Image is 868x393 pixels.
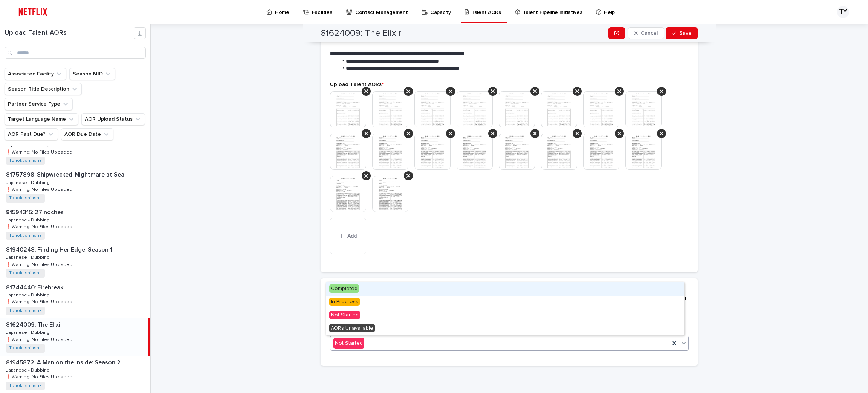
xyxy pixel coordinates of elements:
div: Not Started [333,338,364,349]
p: Japanese - Dubbing [6,366,51,373]
p: 81744440: Firebreak [6,282,65,291]
button: Season MID [69,68,115,80]
p: 81594315: 27 noches [6,207,65,216]
p: Japanese - Dubbing [6,329,51,335]
a: Tohokushinsha [9,345,42,351]
a: Tohokushinsha [9,270,42,276]
div: In Progress [326,296,684,309]
span: Not Started [329,311,360,319]
p: Japanese - Dubbing [6,179,51,186]
button: Cancel [628,27,664,39]
button: Partner Service Type [5,98,73,110]
h1: Upload Talent AORs [5,29,134,37]
a: Tohokushinsha [9,195,42,201]
span: Upload Talent AORs [330,82,384,87]
button: Save [666,27,698,39]
p: ❗️Warning: No Files Uploaded [6,373,74,380]
p: Japanese - Dubbing [6,216,51,223]
p: Japanese - Dubbing [6,253,51,260]
button: AOR Upload Status [81,113,145,125]
a: Tohokushinsha [9,158,42,163]
h2: 81624009: The Elixir [321,28,401,39]
button: Add [330,218,366,254]
button: AOR Due Date [61,128,113,140]
a: Tohokushinsha [9,233,42,238]
p: 81945872: A Man on the Inside: Season 2 [6,358,122,366]
span: Save [679,31,692,36]
p: ❗️Warning: No Files Uploaded [6,223,74,230]
button: Season Title Description [5,83,82,95]
img: ifQbXi3ZQGMSEF7WDB7W [15,5,51,20]
p: ❗️Warning: No Files Uploaded [6,298,74,305]
p: 81624009: The Elixir [6,320,64,329]
span: Cancel [641,31,658,36]
div: TY [837,6,849,18]
p: 81940248: Finding Her Edge: Season 1 [6,245,114,253]
button: AOR Past Due? [5,128,58,140]
p: 81757898: Shipwrecked: Nightmare at Sea [6,170,126,178]
div: Completed [326,282,684,296]
span: In Progress [329,298,360,306]
span: AORs Unavailable [329,324,375,332]
a: Tohokushinsha [9,383,42,388]
div: AORs Unavailable [326,322,684,335]
button: Associated Facility [5,68,66,80]
p: ❗️Warning: No Files Uploaded [6,336,74,342]
input: Search [5,47,146,59]
p: Japanese - Dubbing [6,291,51,298]
span: Add [347,233,357,239]
p: ❗️Warning: No Files Uploaded [6,186,74,192]
a: Tohokushinsha [9,308,42,313]
p: ❗️Warning: No Files Uploaded [6,261,74,267]
button: Target Language Name [5,113,78,125]
div: Not Started [326,309,684,322]
span: Completed [329,284,359,293]
p: ❗️Warning: No Files Uploaded [6,148,74,155]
